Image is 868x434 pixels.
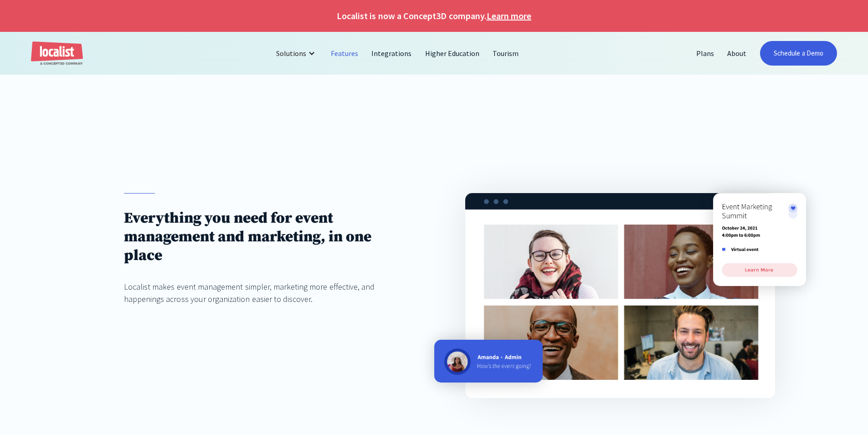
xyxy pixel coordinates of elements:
[365,42,418,64] a: Integrations
[276,48,306,59] div: Solutions
[269,42,324,64] div: Solutions
[419,42,487,64] a: Higher Education
[486,42,525,64] a: Tourism
[124,281,403,305] div: Localist makes event management simpler, marketing more effective, and happenings across your org...
[324,42,365,64] a: Features
[124,209,403,265] h1: Everything you need for event management and marketing, in one place
[487,9,531,23] a: Learn more
[31,41,83,66] a: home
[690,42,721,64] a: Plans
[721,42,753,64] a: About
[760,41,837,66] a: Schedule a Demo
